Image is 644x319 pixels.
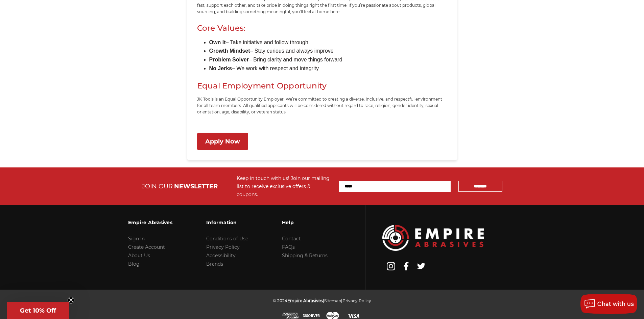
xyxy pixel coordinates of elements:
h2: Core Values: [197,22,447,34]
a: Privacy Policy [206,244,240,250]
img: Empire Abrasives Logo Image [382,225,484,251]
a: About Us [128,252,150,259]
a: FAQs [282,244,295,250]
b: No Jerks [209,65,232,71]
li: – Bring clarity and move things forward [209,55,447,64]
li: – We work with respect and integrity [209,64,447,73]
a: Privacy Policy [342,298,371,303]
a: Create Account [128,244,165,250]
a: Sign In [128,236,145,242]
h2: Equal Employment Opportunity [197,80,447,92]
span: Chat with us [597,301,634,307]
span: JOIN OUR [142,183,173,190]
span: NEWSLETTER [174,183,218,190]
b: Own It [209,39,226,45]
b: Growth Mindset [209,48,250,54]
a: Brands [206,261,223,267]
b: Problem Solver [209,57,249,62]
h3: Help [282,215,328,230]
span: Empire Abrasives [287,298,323,303]
p: © 2024 | | [273,296,371,305]
a: Accessibility [206,252,236,259]
a: Blog [128,261,140,267]
a: Conditions of Use [206,236,248,242]
div: Get 10% OffClose teaser [7,302,69,319]
a: Shipping & Returns [282,252,328,259]
span: Get 10% Off [20,307,56,314]
a: Sitemap [324,298,341,303]
a: Apply Now [197,133,248,151]
h3: Information [206,215,248,230]
p: JK Tools is an Equal Opportunity Employer. We’re committed to creating a diverse, inclusive, and ... [197,96,447,115]
a: Contact [282,236,301,242]
li: – Take initiative and follow through [209,38,447,47]
button: Chat with us [580,294,637,314]
h3: Empire Abrasives [128,215,172,230]
li: – Stay curious and always improve [209,47,447,55]
button: Close teaser [68,297,74,303]
div: Keep in touch with us! Join our mailing list to receive exclusive offers & coupons. [237,174,332,198]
